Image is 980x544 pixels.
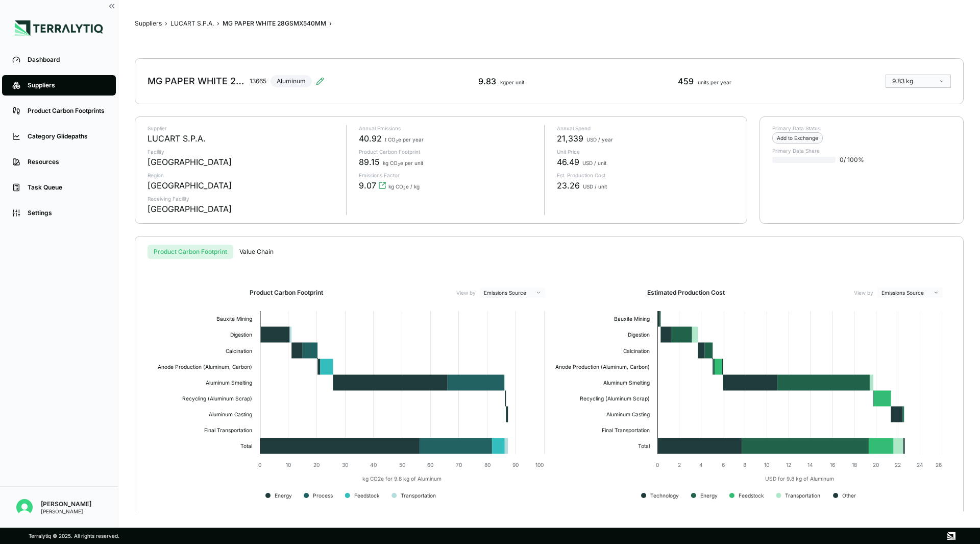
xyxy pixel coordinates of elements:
[28,132,106,140] div: Category Glidepaths
[764,462,769,468] text: 10
[586,136,613,143] span: USD / year
[700,492,718,499] text: Energy
[456,462,462,468] text: 70
[830,462,835,468] text: 16
[209,411,252,418] text: Aluminum Casting
[148,245,951,259] div: s
[427,462,433,468] text: 60
[165,19,167,28] span: ›
[602,427,650,434] text: Final Transportation
[28,209,106,217] div: Settings
[886,75,951,88] button: 9.83 kg
[148,203,232,215] div: [GEOGRAPHIC_DATA]
[258,462,261,468] text: 0
[148,125,338,131] p: Supplier
[41,500,91,508] div: [PERSON_NAME]
[359,172,536,178] p: Emissions Factor
[555,364,650,370] text: Anode Production (Aluminum, Carbon)
[233,245,280,259] button: Value Chain
[398,162,400,167] sub: 2
[772,125,951,131] p: Primary Data Status
[877,288,943,298] button: Emissions Source
[743,462,746,468] text: 8
[223,19,326,28] div: MG PAPER WHITE 28GSMX540MM
[370,462,377,468] text: 40
[614,316,650,322] text: Bauxite Mining
[216,316,252,322] text: Bauxite Mining
[275,492,292,499] text: Energy
[28,81,106,89] div: Suppliers
[842,492,856,499] text: Other
[854,290,873,296] label: View by
[226,348,252,354] text: Calcination
[148,245,233,259] button: Product Carbon Footprint
[456,290,476,296] label: View by
[359,125,536,131] p: Annual Emissions
[917,462,923,468] text: 24
[765,476,834,482] text: USD for 9.8 kg of Aluminum
[206,380,252,386] text: Aluminum Smelting
[378,181,386,190] svg: View audit trail
[580,395,650,402] text: Recycling (Aluminum Scrap)
[359,179,376,192] span: 9.07
[148,75,246,87] div: MG PAPER WHITE 28GSMX540MM
[557,156,579,168] span: 46.49
[403,186,406,191] sub: 2
[362,476,442,482] text: kg CO2e for 9.8 kg of Aluminum
[936,462,942,468] text: 26
[240,443,252,449] text: Total
[623,348,650,354] text: Calcination
[722,462,725,468] text: 6
[329,19,332,28] span: ›
[852,462,857,468] text: 18
[148,172,338,178] p: Region
[699,462,703,468] text: 4
[739,492,764,499] text: Feedstock
[606,411,650,418] text: Aluminum Casting
[204,427,252,434] text: Final Transportation
[28,158,106,166] div: Resources
[772,148,951,154] p: Primary Data Share
[399,462,405,468] text: 50
[583,183,607,190] span: USD / unit
[480,288,545,298] button: Emissions Source
[557,132,583,145] span: 21,339
[359,149,536,155] p: Product Carbon Footprint
[500,79,524,85] span: kg per unit
[557,149,734,155] p: Unit Price
[650,492,679,499] text: Technology
[678,462,681,468] text: 2
[286,462,291,468] text: 10
[170,19,214,28] button: LUCART S.P.A.
[557,172,734,178] p: Est. Production Cost
[656,462,659,468] text: 0
[354,492,380,499] text: Feedstock
[359,156,380,168] span: 89.15
[557,125,734,131] p: Annual Spend
[342,462,348,468] text: 30
[807,462,813,468] text: 14
[217,19,219,28] span: ›
[786,462,791,468] text: 12
[250,77,266,85] div: 13665
[148,156,232,168] div: [GEOGRAPHIC_DATA]
[698,79,731,85] span: units per year
[840,156,864,164] span: 0 / 100 %
[28,183,106,192] div: Task Queue
[383,160,423,166] span: kg CO e per unit
[148,149,338,155] p: Facility
[785,492,820,499] text: Transportation
[603,380,650,386] text: Aluminum Smelting
[15,20,103,36] img: Logo
[388,183,420,190] span: kg CO e / kg
[678,75,731,87] div: 459
[873,462,879,468] text: 20
[385,136,424,143] span: t CO e per year
[16,499,33,515] img: Siya Sindhani
[772,132,823,144] div: Add to Exchange
[230,332,252,338] text: Digestion
[28,56,106,64] div: Dashboard
[250,289,323,297] h2: Product Carbon Footprint
[512,462,519,468] text: 90
[582,160,606,166] span: USD / unit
